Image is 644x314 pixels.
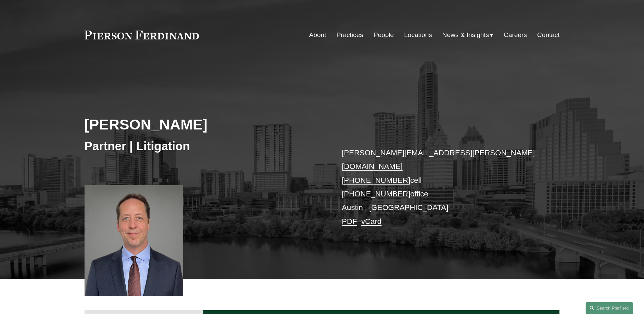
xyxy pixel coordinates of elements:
h2: [PERSON_NAME] [85,116,322,133]
a: Contact [537,29,559,41]
a: Locations [404,29,432,41]
a: Practices [336,29,363,41]
a: vCard [361,217,382,226]
a: PDF [342,217,357,226]
a: [PHONE_NUMBER] [342,190,410,198]
a: [PHONE_NUMBER] [342,176,410,185]
h3: Partner | Litigation [85,139,322,154]
a: [PERSON_NAME][EMAIL_ADDRESS][PERSON_NAME][DOMAIN_NAME] [342,149,535,171]
p: cell office Austin | [GEOGRAPHIC_DATA] – [342,146,540,228]
a: People [373,29,394,41]
a: About [309,29,326,41]
span: News & Insights [442,29,489,41]
a: folder dropdown [442,29,494,41]
a: Careers [504,29,527,41]
a: Search this site [586,302,633,314]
